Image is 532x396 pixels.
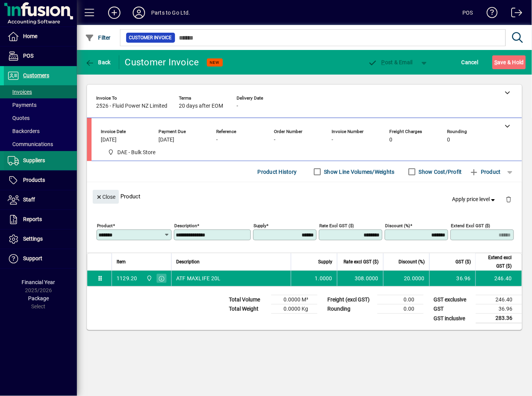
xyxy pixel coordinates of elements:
td: 0.00 [377,295,424,304]
a: Staff [4,190,77,210]
button: Delete [500,190,518,208]
a: Suppliers [4,151,77,170]
span: Invoices [8,89,32,95]
td: 0.0000 Kg [271,304,317,314]
span: ave & Hold [494,56,524,68]
span: Backorders [8,128,40,134]
a: Communications [4,138,77,151]
div: Customer Invoice [125,56,199,68]
span: Home [23,33,37,39]
a: Reports [4,210,77,229]
span: GST ($) [455,258,471,266]
span: [DATE] [101,137,117,143]
span: Cancel [462,56,479,68]
button: Save & Hold [492,55,526,69]
mat-label: Discount (%) [385,223,410,228]
span: Staff [23,196,35,203]
td: 283.36 [476,314,522,323]
app-page-header-button: Close [91,193,121,200]
span: Item [117,258,126,266]
span: Settings [23,236,43,242]
td: GST exclusive [430,295,476,304]
td: 36.96 [476,304,522,314]
a: Logout [505,2,522,27]
a: Knowledge Base [481,2,498,27]
td: 36.96 [429,271,475,286]
td: 246.40 [475,271,522,286]
a: Payments [4,98,77,111]
span: 1.0000 [315,275,333,282]
span: - [332,137,333,143]
app-page-header-button: Back [77,55,119,69]
span: Apply price level [452,195,497,203]
span: Quotes [8,115,30,121]
button: Profile [127,6,151,20]
span: Customers [23,72,49,78]
span: - [216,137,218,143]
a: Settings [4,230,77,249]
span: 0 [389,137,392,143]
span: P [382,59,385,65]
span: DAE - Bulk Store [105,148,159,157]
button: Add product line item [466,165,505,179]
span: Support [23,255,42,261]
button: Post & Email [364,55,417,69]
span: 20 days after EOM [179,103,223,109]
span: Rate excl GST ($) [344,258,379,266]
span: - [237,103,238,109]
button: Cancel [460,55,480,69]
td: Rounding [324,304,377,314]
span: Products [23,177,45,183]
a: POS [4,47,77,66]
span: 0 [447,137,450,143]
div: POS [462,7,473,19]
td: 246.40 [476,295,522,304]
td: 0.0000 M³ [271,295,317,304]
span: Back [85,59,111,65]
span: Discount (%) [399,258,425,266]
span: Communications [8,141,53,147]
mat-label: Extend excl GST ($) [451,223,490,228]
span: Payments [8,102,37,108]
span: DAE - Bulk Store [144,274,153,283]
div: Product [87,182,522,210]
span: POS [23,53,33,59]
span: DAE - Bulk Store [118,148,156,156]
button: Filter [83,31,113,45]
span: Extend excl GST ($) [480,253,512,270]
td: GST inclusive [430,314,476,323]
span: Package [28,295,49,301]
div: Parts to Go Ltd. [151,7,190,19]
button: Back [83,55,113,69]
app-page-header-button: Delete [500,196,518,203]
span: Supply [318,258,332,266]
span: Suppliers [23,157,45,163]
span: Close [96,191,116,203]
span: Financial Year [22,279,55,285]
span: ost & Email [368,59,413,65]
span: [DATE] [158,137,174,143]
button: Close [93,190,119,204]
span: Reports [23,216,42,222]
button: Add [102,6,127,20]
a: Backorders [4,125,77,138]
a: Home [4,27,77,46]
span: S [494,59,497,65]
div: 1129.20 [117,275,137,282]
td: Freight (excl GST) [324,295,377,304]
td: 20.0000 [383,271,429,286]
a: Quotes [4,111,77,125]
label: Show Cost/Profit [417,168,462,176]
span: Filter [85,35,111,41]
span: Customer Invoice [129,34,172,42]
span: NEW [210,60,220,65]
td: Total Weight [225,304,271,314]
a: Invoices [4,85,77,98]
span: Product [470,166,501,178]
td: 0.00 [377,304,424,314]
td: Total Volume [225,295,271,304]
a: Support [4,249,77,268]
label: Show Line Volumes/Weights [323,168,395,176]
a: Products [4,171,77,190]
span: Description [176,258,200,266]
